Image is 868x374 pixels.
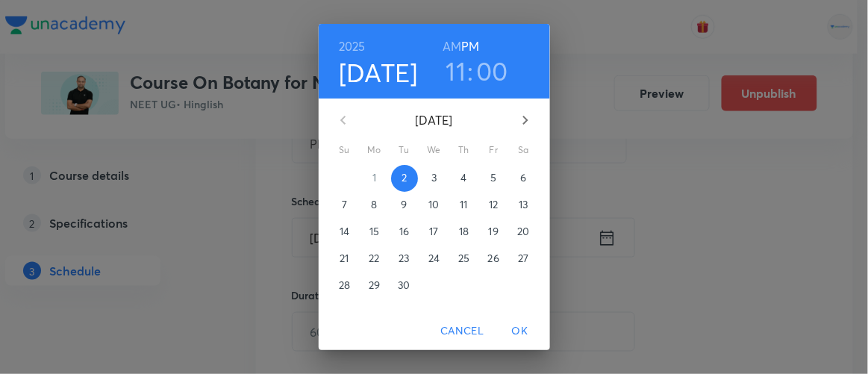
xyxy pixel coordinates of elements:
p: 20 [517,224,529,239]
p: 26 [488,251,499,266]
button: 19 [481,219,508,246]
button: 24 [421,246,448,272]
p: 23 [399,251,409,266]
p: 6 [520,170,526,185]
p: 18 [459,224,469,239]
button: 7 [331,192,358,219]
button: 26 [481,246,508,272]
span: Cancel [440,322,484,340]
button: 29 [361,272,388,299]
span: Mo [361,143,388,158]
button: 30 [391,272,418,299]
button: 23 [391,246,418,272]
p: 29 [369,278,380,293]
p: 2 [402,170,407,185]
button: 00 [477,55,509,87]
p: 16 [399,224,409,239]
span: Sa [511,143,537,158]
p: [DATE] [361,111,508,129]
button: 21 [331,246,358,272]
span: Fr [481,143,508,158]
p: 28 [339,278,350,293]
button: 13 [511,192,537,219]
span: Su [331,143,358,158]
button: 28 [331,272,358,299]
p: 22 [369,251,379,266]
button: 4 [451,165,478,192]
button: 2025 [339,36,366,57]
button: 2 [391,165,418,192]
button: Cancel [434,317,490,345]
p: 19 [489,224,499,239]
button: 15 [361,219,388,246]
p: 25 [458,251,469,266]
p: 4 [460,170,466,185]
button: [DATE] [339,57,418,88]
button: 10 [421,192,448,219]
button: PM [461,36,479,57]
p: 17 [429,224,438,239]
button: 6 [511,165,537,192]
span: Th [451,143,478,158]
button: AM [443,36,461,57]
p: 14 [340,224,349,239]
p: 10 [428,197,439,212]
p: 8 [371,197,377,212]
p: 5 [490,170,496,185]
p: 7 [342,197,347,212]
button: 3 [421,165,448,192]
p: 21 [340,251,349,266]
button: 12 [481,192,508,219]
p: 24 [428,251,440,266]
p: 9 [401,197,407,212]
button: 27 [511,246,537,272]
p: 15 [369,224,379,239]
p: 11 [460,197,467,212]
span: We [421,143,448,158]
button: 5 [481,165,508,192]
button: 20 [511,219,537,246]
p: 3 [431,170,437,185]
button: 14 [331,219,358,246]
p: 27 [518,251,528,266]
button: 9 [391,192,418,219]
button: 11 [446,55,466,87]
button: 8 [361,192,388,219]
button: 25 [451,246,478,272]
span: OK [502,322,538,340]
span: Tu [391,143,418,158]
h3: : [467,55,473,87]
p: 30 [398,278,410,293]
button: 18 [451,219,478,246]
p: 13 [519,197,528,212]
button: 17 [421,219,448,246]
p: 12 [489,197,498,212]
button: 16 [391,219,418,246]
button: 22 [361,246,388,272]
button: 11 [451,192,478,219]
button: OK [496,317,544,345]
